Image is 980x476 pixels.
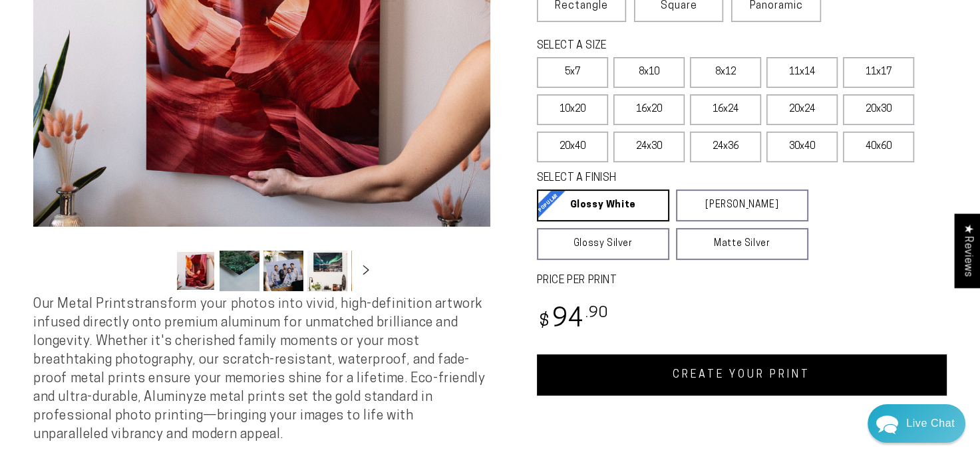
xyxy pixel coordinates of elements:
label: 30x40 [766,132,838,162]
label: 20x30 [843,94,914,125]
a: Matte Silver [676,228,808,260]
sup: .90 [585,306,609,321]
label: 24x36 [690,132,761,162]
label: 16x24 [690,94,761,125]
legend: SELECT A FINISH [537,171,778,186]
a: Glossy Silver [537,228,669,260]
label: 24x30 [613,132,685,162]
label: 8x12 [690,57,761,88]
label: 10x20 [537,94,608,125]
label: 5x7 [537,57,608,88]
label: 11x17 [843,57,914,88]
label: 16x20 [613,94,685,125]
div: Click to open Judge.me floating reviews tab [955,213,980,287]
span: Panoramic [750,1,803,11]
a: CREATE YOUR PRINT [537,354,947,396]
span: $ [539,313,550,331]
div: Chat widget toggle [868,404,965,443]
label: 11x14 [766,57,838,88]
label: 20x40 [537,132,608,162]
button: Slide left [142,257,172,286]
label: 8x10 [613,57,685,88]
label: 40x60 [843,132,914,162]
bdi: 94 [537,307,609,333]
button: Load image 3 in gallery view [263,251,303,291]
button: Load image 1 in gallery view [176,251,216,291]
button: Load image 4 in gallery view [307,251,347,291]
div: Contact Us Directly [906,404,955,443]
label: 20x24 [766,94,838,125]
a: [PERSON_NAME] [676,189,808,221]
span: Our Metal Prints transform your photos into vivid, high-definition artwork infused directly onto ... [33,298,485,441]
label: PRICE PER PRINT [537,273,947,289]
button: Load image 2 in gallery view [220,251,259,291]
legend: SELECT A SIZE [537,39,778,54]
button: Slide right [351,257,381,286]
a: Glossy White [537,189,669,221]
